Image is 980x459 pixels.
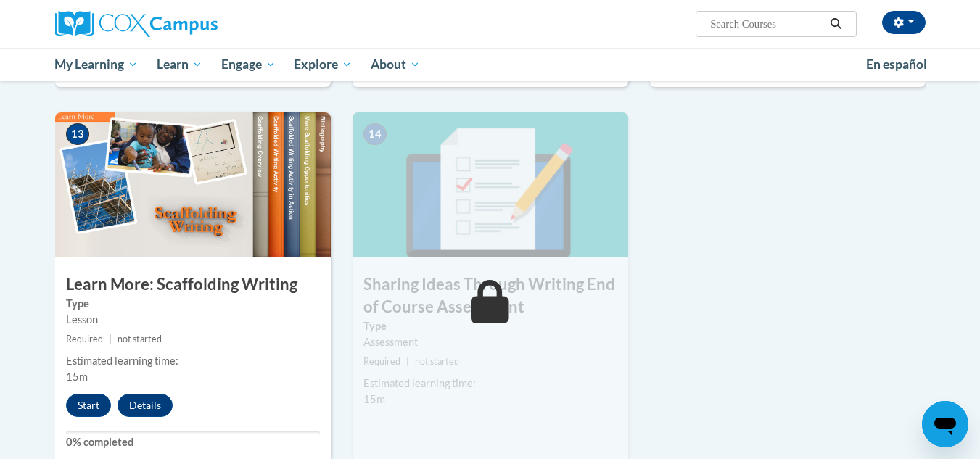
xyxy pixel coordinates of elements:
div: Estimated learning time: [66,353,320,369]
h3: Learn More: Scaffolding Writing [55,273,331,296]
span: | [406,356,409,367]
img: Course Image [353,112,628,257]
span: | [109,334,112,344]
img: Course Image [55,112,331,257]
span: About [371,56,420,73]
button: Search [825,15,847,33]
span: 15m [66,371,88,383]
label: Type [363,318,617,334]
a: Learn [147,48,212,81]
a: Engage [212,48,285,81]
span: Required [363,356,400,367]
span: 13 [66,123,89,145]
span: 15m [363,393,385,405]
a: My Learning [46,48,148,81]
span: Learn [157,56,202,73]
button: Account Settings [882,11,926,34]
div: Main menu [33,48,947,81]
span: En español [866,57,927,72]
a: Explore [284,48,361,81]
h3: Sharing Ideas Through Writing End of Course Assessment [353,273,628,318]
span: Required [66,334,103,344]
span: not started [415,356,459,367]
span: My Learning [54,56,138,73]
a: En español [857,49,936,80]
div: Estimated learning time: [363,376,617,392]
span: 14 [363,123,387,145]
label: Type [66,296,320,312]
img: Cox Campus [55,11,218,37]
input: Search Courses [709,15,825,33]
a: Cox Campus [55,11,331,37]
label: 0% completed [66,434,320,450]
div: Lesson [66,312,320,328]
button: Start [66,394,111,417]
span: Engage [221,56,276,73]
a: About [361,48,429,81]
iframe: Button to launch messaging window [922,401,968,447]
span: Explore [294,56,352,73]
span: not started [118,334,162,344]
div: Assessment [363,334,617,350]
button: Details [118,394,173,417]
